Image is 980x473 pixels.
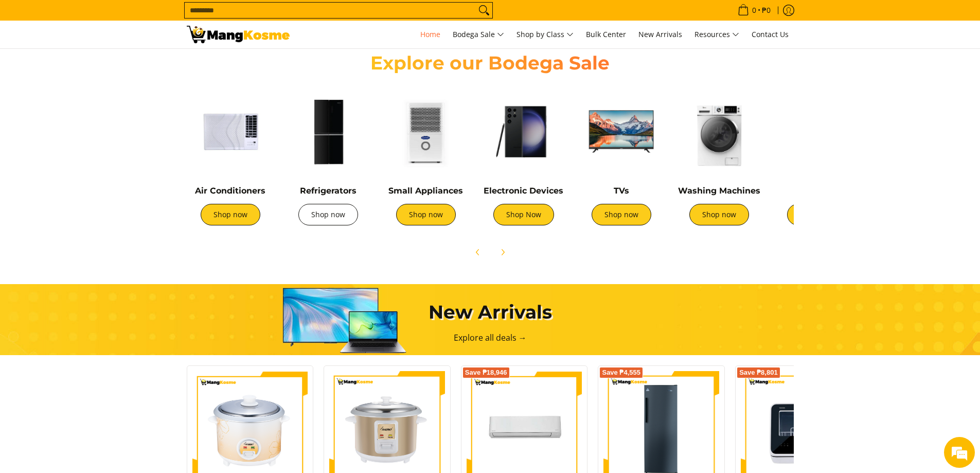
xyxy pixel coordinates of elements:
[465,370,507,376] span: Save ₱18,946
[388,186,463,196] a: Small Appliances
[592,204,651,225] a: Shop now
[476,3,492,18] button: Search
[787,204,847,225] a: Shop now
[735,5,774,16] span: •
[689,21,744,48] a: Resources
[581,21,631,48] a: Bulk Center
[586,29,626,39] span: Bulk Center
[396,204,456,225] a: Shop now
[751,7,758,14] span: 0
[638,29,682,39] span: New Arrivals
[746,21,794,48] a: Contact Us
[298,204,358,225] a: Shop now
[341,51,639,75] h2: Explore our Bodega Sale
[493,204,554,225] a: Shop Now
[752,29,789,39] span: Contact Us
[201,204,260,225] a: Shop now
[760,7,772,14] span: ₱0
[484,186,563,196] a: Electronic Devices
[195,186,265,196] a: Air Conditioners
[511,21,579,48] a: Shop by Class
[578,88,665,176] img: TVs
[382,88,470,176] img: Small Appliances
[187,26,290,43] img: Mang Kosme: Your Home Appliances Warehouse Sale Partner!
[602,370,640,376] span: Save ₱4,555
[415,21,446,48] a: Home
[773,88,861,176] img: Cookers
[448,21,509,48] a: Bodega Sale
[454,332,527,343] a: Explore all deals →
[480,88,567,176] img: Electronic Devices
[614,186,629,196] a: TVs
[284,88,372,176] img: Refrigerators
[467,241,489,264] button: Previous
[491,241,514,264] button: Next
[739,370,778,376] span: Save ₱8,801
[678,186,760,196] a: Washing Machines
[300,21,794,48] nav: Main Menu
[516,28,574,41] span: Shop by Class
[633,21,687,48] a: New Arrivals
[300,186,357,196] a: Refrigerators
[453,28,504,41] span: Bodega Sale
[689,204,749,225] a: Shop now
[420,29,440,39] span: Home
[694,28,739,41] span: Resources
[675,88,763,176] img: Washing Machines
[187,88,274,176] img: Air Conditioners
